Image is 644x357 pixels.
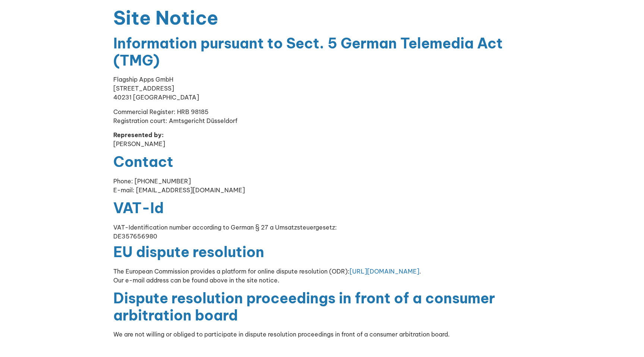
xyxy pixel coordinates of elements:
[113,75,531,102] p: Flagship Apps GmbH [STREET_ADDRESS] 40231 [GEOGRAPHIC_DATA]
[113,154,531,171] h2: Contact
[113,107,531,125] p: Commercial Register: HRB 98185 Registration court: Amtsgericht Düsseldorf
[113,177,531,195] p: Phone: [PHONE_NUMBER] E-mail: [EMAIL_ADDRESS][DOMAIN_NAME]
[113,131,164,139] strong: Represented by:
[113,223,531,241] div: VAT-Identification number according to German § 27 a Umsatzsteuergesetz: DE357656980
[113,130,531,148] p: [PERSON_NAME]
[113,200,531,217] h2: VAT-Id
[113,267,531,285] p: The European Commission provides a platform for online dispute resolution (ODR): . Our e-mail add...
[113,290,531,324] h2: Dispute resolution proceedings in front of a consumer arbitration board
[113,330,531,339] p: We are not willing or obliged to participate in dispute resolution proceedings in front of a cons...
[113,7,531,29] h1: Site Notice
[350,268,419,275] a: [URL][DOMAIN_NAME]
[113,35,531,69] h2: Information pursuant to Sect. 5 German Telemedia Act (TMG)
[113,244,531,261] h2: EU dispute resolution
